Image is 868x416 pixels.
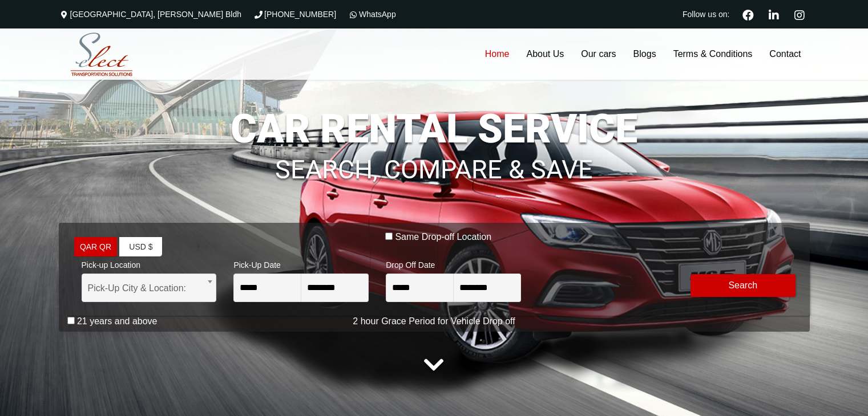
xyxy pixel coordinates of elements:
[738,8,758,21] a: Facebook
[233,253,369,274] span: Pick-Up Date
[764,8,784,21] a: Linkedin
[665,28,761,80] a: Terms & Conditions
[386,253,521,274] span: Drop Off Date
[761,28,809,80] a: Contact
[59,315,810,328] p: 2 hour Grace Period for Vehicle Drop off
[572,28,624,80] a: Our cars
[348,10,396,19] a: WhatsApp
[790,8,810,21] a: Instagram
[253,10,336,19] a: [PHONE_NUMBER]
[59,140,810,183] h1: SEARCH, COMPARE & SAVE
[477,28,518,80] a: Home
[625,28,665,80] a: Blogs
[119,237,162,257] a: USD $
[691,274,796,297] button: Modify Search
[518,28,572,80] a: About Us
[74,237,117,257] a: QAR QR
[59,109,810,149] h1: CAR RENTAL SERVICE
[62,30,142,79] img: Select Rent a Car
[395,231,491,243] label: Same Drop-off Location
